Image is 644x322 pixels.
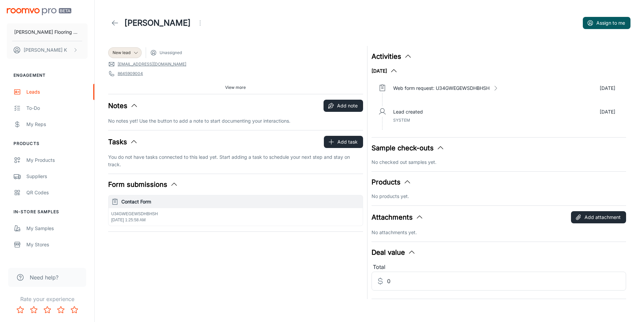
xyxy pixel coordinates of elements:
[124,17,191,29] h1: [PERSON_NAME]
[109,195,363,226] button: Contact FormU34GWEGEWSDHBHSH[DATE] 1:25:58 AM
[160,50,182,56] span: Unassigned
[222,82,248,93] button: View more
[324,136,363,148] button: Add task
[108,47,142,58] div: New lead
[387,272,626,291] input: Estimated deal value
[571,211,626,223] button: Add attachment
[26,173,88,180] div: Suppliers
[14,28,80,36] p: [PERSON_NAME] Flooring Center Inc
[41,303,54,317] button: Rate 3 star
[108,117,363,125] p: No notes yet! Use the button to add a note to start documenting your interactions.
[113,50,130,56] span: New lead
[68,303,81,317] button: Rate 5 star
[118,61,186,67] a: [EMAIL_ADDRESS][DOMAIN_NAME]
[118,71,143,77] a: 8645909004
[108,179,178,190] button: Form submissions
[111,211,360,217] p: U34GWEGEWSDHBHSH
[225,84,246,91] span: View more
[372,193,626,200] p: No products yet.
[372,67,398,75] button: [DATE]
[600,108,615,116] p: [DATE]
[393,108,423,116] p: Lead created
[26,88,88,96] div: Leads
[26,121,88,128] div: My Reps
[121,198,360,205] h6: Contact Form
[372,158,626,166] p: No checked out samples yet.
[372,143,445,153] button: Sample check-outs
[5,295,89,303] p: Rate your experience
[600,84,615,92] p: [DATE]
[26,225,88,232] div: My Samples
[583,17,630,29] button: Assign to me
[24,46,67,54] p: [PERSON_NAME] K
[324,100,363,112] button: Add note
[108,153,363,168] p: You do not have tasks connected to this lead yet. Start adding a task to schedule your next step ...
[7,8,71,15] img: Roomvo PRO Beta
[193,16,207,30] button: Open menu
[26,189,88,196] div: QR Codes
[108,101,138,111] button: Notes
[26,241,88,248] div: My Stores
[393,118,410,123] span: System
[372,212,424,222] button: Attachments
[372,177,411,187] button: Products
[111,218,146,222] span: [DATE] 1:25:58 AM
[7,23,88,41] button: [PERSON_NAME] Flooring Center Inc
[372,247,416,257] button: Deal value
[30,273,58,281] span: Need help?
[14,303,27,317] button: Rate 1 star
[372,263,626,272] div: Total
[393,84,490,92] p: Web form request: U34GWEGEWSDHBHSH
[54,303,68,317] button: Rate 4 star
[26,104,88,112] div: To-do
[372,229,626,236] p: No attachments yet.
[372,51,412,61] button: Activities
[108,137,138,147] button: Tasks
[7,41,88,59] button: [PERSON_NAME] K
[27,303,41,317] button: Rate 2 star
[26,156,88,164] div: My Products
